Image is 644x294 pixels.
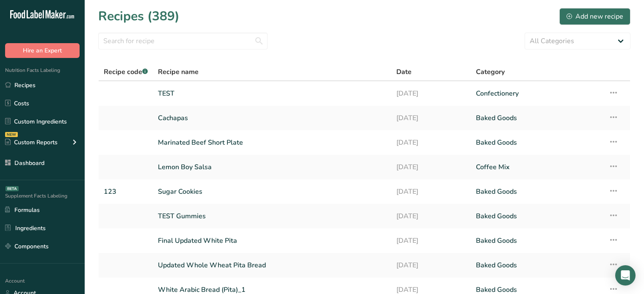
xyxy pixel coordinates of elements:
a: [DATE] [396,109,466,127]
span: Category [476,67,505,77]
a: [DATE] [396,183,466,201]
a: Baked Goods [476,256,598,274]
a: TEST [158,85,386,102]
a: [DATE] [396,232,466,250]
div: Custom Reports [5,138,58,147]
a: [DATE] [396,158,466,176]
button: Hire an Expert [5,43,80,58]
div: Open Intercom Messenger [615,265,636,286]
a: Cachapas [158,109,386,127]
a: [DATE] [396,85,466,102]
div: BETA [6,186,19,191]
a: Sugar Cookies [158,183,386,201]
span: Recipe name [158,67,199,77]
a: Baked Goods [476,109,598,127]
a: Final Updated White Pita [158,232,386,250]
span: Recipe code [104,67,148,77]
a: Updated Whole Wheat Pita Bread [158,256,386,274]
span: Date [396,67,412,77]
a: 123 [104,183,148,201]
a: Baked Goods [476,134,598,151]
a: Confectionery [476,85,598,102]
a: Coffee Mix [476,158,598,176]
a: Baked Goods [476,207,598,225]
h1: Recipes (389) [98,7,180,26]
input: Search for recipe [98,33,268,49]
a: [DATE] [396,134,466,151]
a: Baked Goods [476,183,598,201]
a: [DATE] [396,207,466,225]
a: Baked Goods [476,232,598,250]
div: NEW [5,132,18,137]
a: [DATE] [396,256,466,274]
a: Marinated Beef Short Plate [158,134,386,151]
div: Add new recipe [567,11,623,22]
a: TEST Gummies [158,207,386,225]
a: Lemon Boy Salsa [158,158,386,176]
button: Add new recipe [559,8,630,25]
